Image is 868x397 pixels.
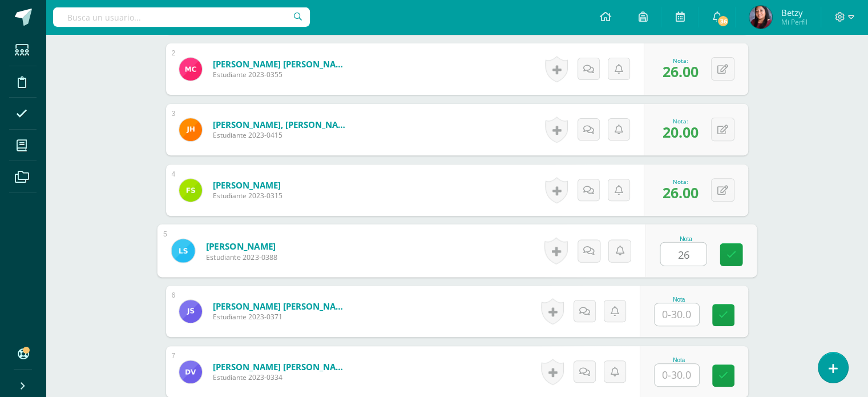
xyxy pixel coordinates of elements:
span: 26.00 [663,183,699,202]
span: Estudiante 2023-0371 [213,312,350,322]
span: Estudiante 2023-0388 [205,252,277,262]
a: [PERSON_NAME] [205,240,277,252]
div: Nota [654,357,704,363]
span: Betzy [781,7,807,18]
a: [PERSON_NAME] [PERSON_NAME] [213,58,350,70]
img: e3ef1c2e9fb4cf0091d72784ffee823d.png [749,6,772,29]
input: 0-30.0 [655,303,699,326]
div: Nota [660,235,712,242]
span: Estudiante 2023-0334 [213,372,350,382]
img: e20c056e760d61668cf604768a818bc7.png [179,58,202,81]
a: [PERSON_NAME] [213,179,282,191]
span: 26.00 [663,62,699,81]
input: Busca un usuario... [53,7,310,27]
span: 36 [717,15,729,27]
a: [PERSON_NAME], [PERSON_NAME] [213,119,350,130]
span: Estudiante 2023-0315 [213,191,282,200]
span: Estudiante 2023-0355 [213,70,350,79]
span: Mi Perfil [781,17,807,27]
input: 0-30.0 [660,243,706,266]
span: 20.00 [663,122,699,142]
img: 4897fe8090dbae208b992fe7f50e2367.png [171,239,195,262]
span: Estudiante 2023-0415 [213,130,350,140]
img: a045fdac440cf70ae69726ede9b60b5c.png [179,179,202,202]
div: Nota [654,296,704,303]
a: [PERSON_NAME] [PERSON_NAME] [213,361,350,372]
img: d0590fb1c1e1a878bd91cf10fffed747.png [179,360,202,383]
img: a9d1615277563db08bec13b19a78fd27.png [179,300,202,323]
div: Nota: [663,117,699,125]
a: [PERSON_NAME] [PERSON_NAME] [213,300,350,312]
img: b8a1f666172d78f0c8b93327d6bcbe88.png [179,118,202,141]
input: 0-30.0 [655,364,699,386]
div: Nota: [663,57,699,65]
div: Nota: [663,178,699,186]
